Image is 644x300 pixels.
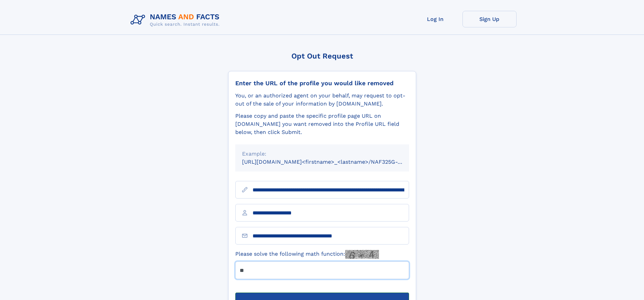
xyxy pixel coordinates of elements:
[235,92,409,108] div: You, or an authorized agent on your behalf, may request to opt-out of the sale of your informatio...
[242,150,402,158] div: Example:
[235,250,379,259] label: Please solve the following math function:
[235,79,409,87] div: Enter the URL of the profile you would like removed
[408,11,462,27] a: Log In
[462,11,517,27] a: Sign Up
[242,159,422,165] small: [URL][DOMAIN_NAME]<firstname>_<lastname>/NAF325G-xxxxxxxx
[235,112,409,136] div: Please copy and paste the specific profile page URL on [DOMAIN_NAME] you want removed into the Pr...
[128,11,225,29] img: Logo Names and Facts
[228,52,416,60] div: Opt Out Request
